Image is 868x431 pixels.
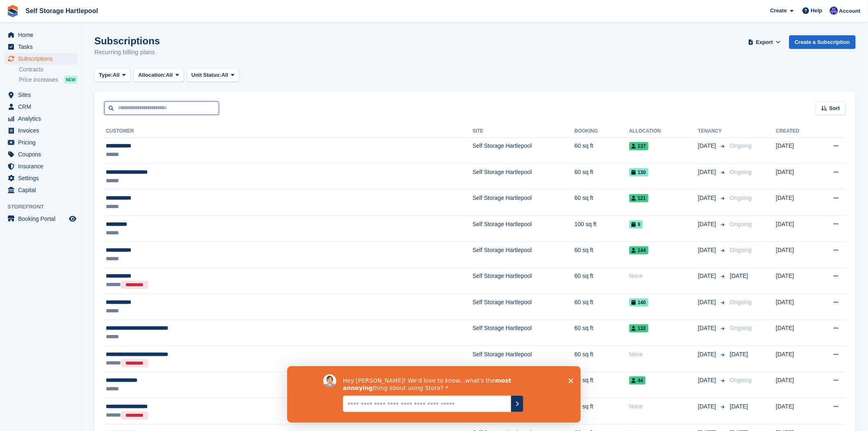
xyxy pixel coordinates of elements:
span: All [113,71,120,79]
th: Tenancy [698,125,727,138]
span: 9 [629,220,643,229]
td: Self Storage Hartlepool [473,138,575,163]
a: menu [4,184,78,196]
span: Ongoing [730,169,752,175]
span: Coupons [18,149,67,160]
span: [DATE] [730,403,748,410]
td: Self Storage Hartlepool [473,164,575,190]
td: 60 sq ft [575,294,629,320]
span: Account [839,7,861,15]
a: Self Storage Hartlepool [22,4,101,18]
td: Self Storage Hartlepool [473,190,575,215]
span: CRM [18,101,67,112]
span: 144 [629,246,649,254]
span: [DATE] [698,142,718,150]
span: [DATE] [698,402,718,411]
a: menu [4,101,78,112]
img: stora-icon-8386f47178a22dfd0bd8f6a31ec36ba5ce8667c1dd55bd0f319d3a0aa187defe.svg [7,5,19,17]
span: Ongoing [730,195,752,201]
span: [DATE] [698,168,718,177]
button: Export [747,35,783,49]
a: Preview store [68,214,78,224]
td: [DATE] [776,242,816,268]
td: [DATE] [776,268,816,294]
td: [DATE] [776,190,816,215]
a: menu [4,172,78,184]
td: [DATE] [776,398,816,424]
td: 60 sq ft [575,164,629,190]
span: Capital [18,184,67,196]
td: [DATE] [776,215,816,241]
a: menu [4,113,78,124]
th: Allocation [629,125,698,138]
a: menu [4,41,78,53]
span: [DATE] [698,220,718,229]
span: Export [756,38,773,46]
span: Ongoing [730,247,752,253]
td: [DATE] [776,346,816,372]
span: Price increases [19,76,58,84]
button: Unit Status: All [187,69,239,82]
span: [DATE] [698,376,718,385]
a: menu [4,89,78,101]
td: Self Storage Hartlepool [473,294,575,320]
span: Ongoing [730,377,752,383]
span: Invoices [18,125,67,136]
span: Pricing [18,137,67,148]
a: menu [4,137,78,148]
a: menu [4,125,78,136]
span: All [222,71,228,79]
span: [DATE] [698,272,718,280]
h1: Subscriptions [94,35,160,46]
span: 121 [629,194,649,202]
div: None [629,350,698,359]
a: Create a Subscription [789,35,856,49]
td: [DATE] [776,320,816,346]
td: Self Storage Hartlepool [473,346,575,372]
td: Self Storage Hartlepool [473,320,575,346]
button: Allocation: All [134,69,184,82]
span: Help [811,7,822,15]
img: Sean Wood [830,7,838,15]
span: Analytics [18,113,67,124]
span: [DATE] [730,273,748,279]
th: Created [776,125,816,138]
span: Create [770,7,787,15]
th: Booking [575,125,629,138]
span: Settings [18,172,67,184]
td: [DATE] [776,372,816,398]
td: 60 sq ft [575,398,629,424]
span: Ongoing [730,325,752,331]
td: Self Storage Hartlepool [473,268,575,294]
span: 130 [629,168,649,177]
td: 60 sq ft [575,242,629,268]
td: 60 sq ft [575,320,629,346]
td: 100 sq ft [575,215,629,241]
span: Ongoing [730,142,752,149]
span: 137 [629,142,649,150]
span: [DATE] [698,246,718,254]
a: menu [4,160,78,172]
span: [DATE] [698,298,718,307]
td: 60 sq ft [575,190,629,215]
button: Type: All [94,69,130,82]
a: Contracts [19,66,78,73]
span: [DATE] [698,324,718,332]
td: Self Storage Hartlepool [473,215,575,241]
div: None [629,272,698,280]
td: Self Storage Hartlepool [473,242,575,268]
a: menu [4,53,78,64]
a: Price increases NEW [19,75,78,84]
span: [DATE] [730,351,748,358]
span: 140 [629,298,649,307]
a: menu [4,213,78,225]
span: Insurance [18,160,67,172]
th: Customer [104,125,473,138]
span: Sort [829,104,840,112]
span: Allocation: [138,71,166,79]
